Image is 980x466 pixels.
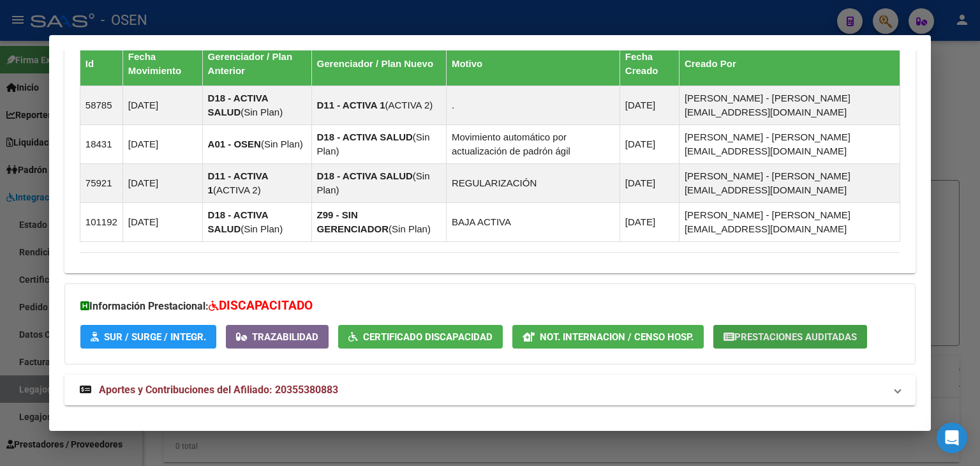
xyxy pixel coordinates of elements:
td: [PERSON_NAME] - [PERSON_NAME][EMAIL_ADDRESS][DOMAIN_NAME] [679,124,900,163]
td: [DATE] [122,163,202,202]
th: Fecha Creado [620,41,679,86]
span: Trazabilidad [252,331,318,343]
strong: D11 - ACTIVA 1 [208,170,268,195]
span: ACTIVA 2 [389,100,430,110]
div: Open Intercom Messenger [937,423,967,453]
button: SUR / SURGE / INTEGR. [80,325,216,349]
td: ( ) [202,86,311,124]
td: BAJA ACTIVA [446,202,620,241]
span: Sin Plan [264,139,300,149]
td: ( ) [202,202,311,241]
span: ACTIVA 2 [216,184,258,195]
button: Certificado Discapacidad [338,325,503,349]
h3: Información Prestacional: [80,297,900,315]
mat-expansion-panel-header: Aportes y Contribuciones del Afiliado: 20355380883 [64,375,916,405]
th: Gerenciador / Plan Anterior [202,41,311,86]
span: Certificado Discapacidad [363,331,493,343]
span: Not. Internacion / Censo Hosp. [540,331,694,343]
span: Sin Plan [244,107,279,117]
th: Motivo [446,41,620,86]
td: [DATE] [122,86,202,124]
strong: D18 - ACTIVA SALUD [317,170,413,181]
strong: D18 - ACTIVA SALUD [208,93,268,117]
span: Sin Plan [317,132,430,156]
td: [PERSON_NAME] - [PERSON_NAME][EMAIL_ADDRESS][DOMAIN_NAME] [679,163,900,202]
th: Gerenciador / Plan Nuevo [311,41,446,86]
td: 58785 [80,86,122,124]
td: 18431 [80,124,122,163]
td: [DATE] [122,202,202,241]
td: ( ) [311,202,446,241]
button: Prestaciones Auditadas [713,325,867,349]
th: Id [80,41,122,86]
td: 75921 [80,163,122,202]
td: [PERSON_NAME] - [PERSON_NAME][EMAIL_ADDRESS][DOMAIN_NAME] [679,202,900,241]
strong: D18 - ACTIVA SALUD [317,132,413,142]
span: SUR / SURGE / INTEGR. [104,331,206,343]
td: [PERSON_NAME] - [PERSON_NAME][EMAIL_ADDRESS][DOMAIN_NAME] [679,86,900,124]
td: [DATE] [620,86,679,124]
td: Movimiento automático por actualización de padrón ágil [446,124,620,163]
strong: D11 - ACTIVA 1 [317,100,385,110]
td: ( ) [202,124,311,163]
span: Prestaciones Auditadas [734,331,857,343]
td: ( ) [311,124,446,163]
td: [DATE] [620,163,679,202]
button: Trazabilidad [226,325,329,349]
span: Sin Plan [317,170,430,195]
td: ( ) [311,86,446,124]
td: REGULARIZACIÓN [446,163,620,202]
span: DISCAPACITADO [219,298,313,313]
th: Creado Por [679,41,900,86]
span: Sin Plan [244,223,279,234]
td: [DATE] [620,202,679,241]
strong: A01 - OSEN [208,139,261,149]
td: . [446,86,620,124]
span: Aportes y Contribuciones del Afiliado: 20355380883 [99,384,338,396]
th: Fecha Movimiento [122,41,202,86]
strong: Z99 - SIN GERENCIADOR [317,209,389,234]
span: Sin Plan [392,223,427,234]
td: [DATE] [122,124,202,163]
td: 101192 [80,202,122,241]
td: [DATE] [620,124,679,163]
strong: D18 - ACTIVA SALUD [208,209,268,234]
td: ( ) [202,163,311,202]
button: Not. Internacion / Censo Hosp. [512,325,704,349]
td: ( ) [311,163,446,202]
